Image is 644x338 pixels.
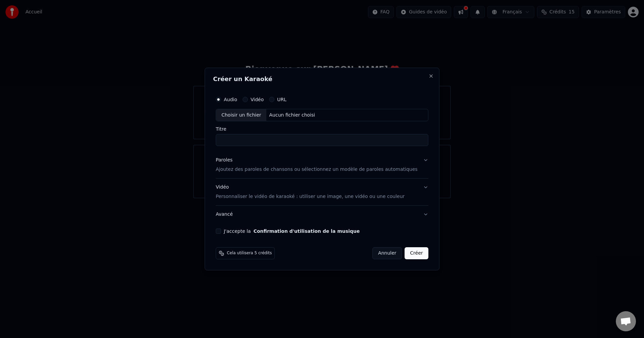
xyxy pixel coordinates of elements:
[277,97,286,102] label: URL
[405,247,428,259] button: Créer
[216,184,405,200] div: Vidéo
[216,109,266,121] div: Choisir un fichier
[224,229,360,233] label: J'accepte la
[216,206,428,223] button: Avancé
[216,179,428,206] button: VidéoPersonnaliser le vidéo de karaoké : utiliser une image, une vidéo ou une couleur
[254,229,360,233] button: J'accepte la
[213,76,431,82] h2: Créer un Karaoké
[216,157,232,164] div: Paroles
[251,97,264,102] label: Vidéo
[216,193,405,200] p: Personnaliser le vidéo de karaoké : utiliser une image, une vidéo ou une couleur
[216,152,428,179] button: ParolesAjoutez des paroles de chansons ou sélectionnez un modèle de paroles automatiques
[224,97,237,102] label: Audio
[227,251,272,256] span: Cela utilisera 5 crédits
[372,247,402,259] button: Annuler
[216,127,428,132] label: Titre
[267,112,318,119] div: Aucun fichier choisi
[216,166,418,173] p: Ajoutez des paroles de chansons ou sélectionnez un modèle de paroles automatiques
